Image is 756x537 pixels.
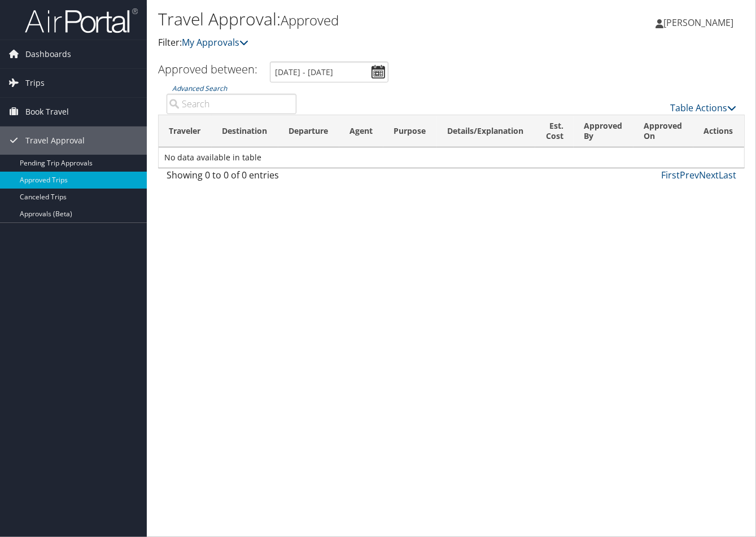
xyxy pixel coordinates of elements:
[535,115,574,147] th: Est. Cost: activate to sort column ascending
[633,115,693,147] th: Approved On: activate to sort column ascending
[25,126,85,155] span: Travel Approval
[278,115,339,147] th: Departure: activate to sort column ascending
[159,147,744,168] td: No data available in table
[172,84,227,93] a: Advanced Search
[281,11,339,29] small: Approved
[25,7,138,34] img: airportal-logo.png
[437,115,535,147] th: Details/Explanation
[661,169,680,181] a: First
[574,115,633,147] th: Approved By: activate to sort column ascending
[699,169,719,181] a: Next
[167,168,296,187] div: Showing 0 to 0 of 0 entries
[663,16,733,29] span: [PERSON_NAME]
[270,62,388,82] input: [DATE] - [DATE]
[25,98,69,126] span: Book Travel
[656,6,745,40] a: [PERSON_NAME]
[719,169,736,181] a: Last
[670,102,736,114] a: Table Actions
[25,40,71,68] span: Dashboards
[158,36,549,50] p: Filter:
[693,115,744,147] th: Actions
[339,115,383,147] th: Agent
[158,62,257,77] h3: Approved between:
[383,115,437,147] th: Purpose
[182,36,248,49] a: My Approvals
[167,94,296,114] input: Advanced Search
[680,169,699,181] a: Prev
[212,115,278,147] th: Destination: activate to sort column ascending
[25,69,45,97] span: Trips
[159,115,212,147] th: Traveler: activate to sort column ascending
[158,7,549,31] h1: Travel Approval:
